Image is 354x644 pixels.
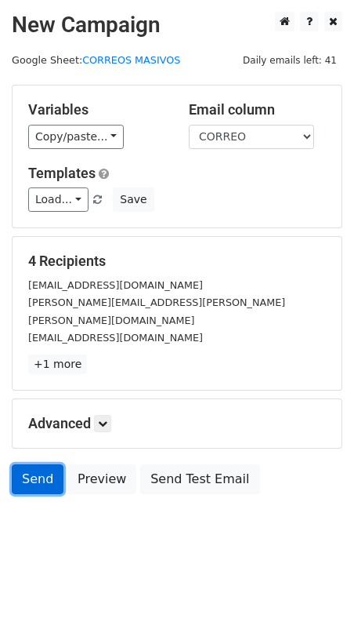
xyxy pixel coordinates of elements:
[113,187,154,212] button: Save
[276,569,354,644] div: Widget de chat
[28,415,326,432] h5: Advanced
[28,187,88,212] a: Load...
[82,54,180,66] a: CORREOS MASIVOS
[28,279,203,291] small: [EMAIL_ADDRESS][DOMAIN_NAME]
[28,101,165,118] h5: Variables
[67,464,136,494] a: Preview
[28,355,87,374] a: +1 more
[237,54,342,66] a: Daily emails left: 41
[28,165,96,181] a: Templates
[12,54,180,66] small: Google Sheet:
[12,464,63,494] a: Send
[28,297,285,326] small: [PERSON_NAME][EMAIL_ADDRESS][PERSON_NAME][PERSON_NAME][DOMAIN_NAME]
[28,253,326,270] h5: 4 Recipients
[12,12,342,38] h2: New Campaign
[140,464,259,494] a: Send Test Email
[28,125,124,149] a: Copy/paste...
[276,569,354,644] iframe: Chat Widget
[189,101,326,118] h5: Email column
[237,52,342,69] span: Daily emails left: 41
[28,332,203,344] small: [EMAIL_ADDRESS][DOMAIN_NAME]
